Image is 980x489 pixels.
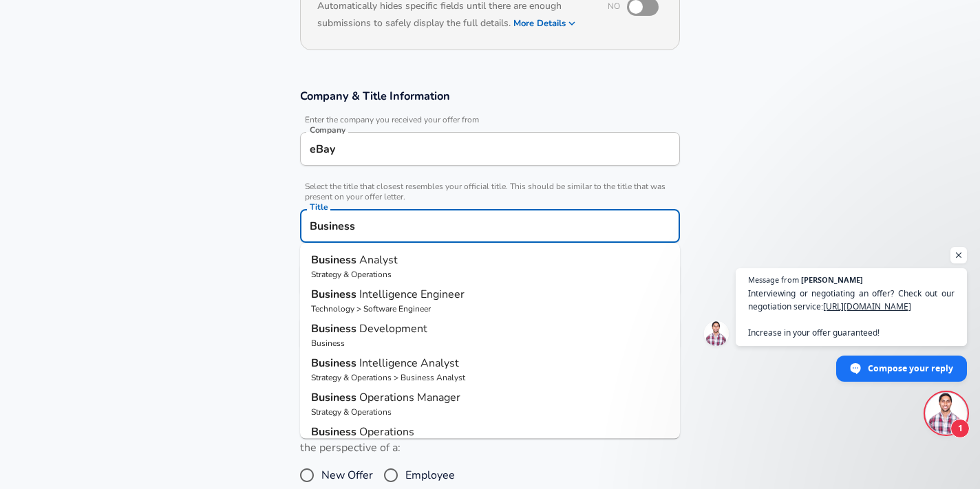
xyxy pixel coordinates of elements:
[950,419,970,438] span: 1
[359,390,460,405] span: Operations Manager
[359,252,398,268] span: Analyst
[310,203,328,211] label: Title
[748,287,955,339] span: Interviewing or negotiating an offer? Check out our negotiation service: Increase in your offer g...
[300,115,680,125] span: Enter the company you received your offer from
[311,356,359,371] strong: Business
[311,337,669,349] p: Business
[311,406,669,418] p: Strategy & Operations
[748,276,799,283] span: Message from
[311,268,669,281] p: Strategy & Operations
[300,182,680,202] span: Select the title that closest resembles your official title. This should be similar to the title ...
[321,467,373,483] span: New Offer
[311,390,359,405] strong: Business
[359,287,465,302] span: Intelligence Engineer
[801,276,863,283] span: [PERSON_NAME]
[311,371,669,384] p: Strategy & Operations > Business Analyst
[310,126,345,134] label: Company
[359,321,427,336] span: Development
[311,287,359,302] strong: Business
[300,88,680,104] h3: Company & Title Information
[311,252,359,268] strong: Business
[513,14,577,33] button: More Details
[359,356,459,371] span: Intelligence Analyst
[311,424,359,439] strong: Business
[868,356,953,380] span: Compose your reply
[306,138,674,160] input: Google
[926,393,967,434] div: Open chat
[608,1,620,12] span: No
[300,424,484,456] label: These compensation details are from the perspective of a:
[311,303,669,315] p: Technology > Software Engineer
[359,424,414,439] span: Operations
[405,467,455,483] span: Employee
[311,321,359,336] strong: Business
[306,215,674,237] input: Software Engineer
